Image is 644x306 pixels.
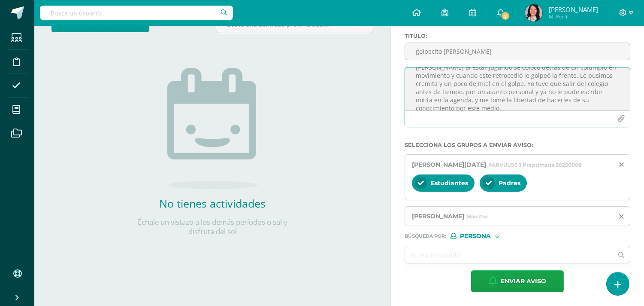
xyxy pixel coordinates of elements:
label: Selecciona los grupos a enviar aviso : [405,142,630,148]
textarea: Buena tarde papitos [PERSON_NAME]: Gusto de saludarles deseándoles bencidiones en todas sus activ... [405,67,630,110]
img: no_activities.png [167,68,257,189]
span: Mi Perfil [549,13,598,20]
span: [PERSON_NAME][DATE] [412,161,486,168]
button: Enviar aviso [471,270,564,292]
h2: No tienes actividades [127,196,298,211]
img: 53f9583511735ee12c4cd147d44ad993.png [525,4,542,21]
input: Titulo [405,43,630,60]
span: [PERSON_NAME] [412,212,464,220]
span: Estudiantes [431,179,468,187]
span: [PERSON_NAME] [549,5,598,14]
input: Busca un usuario... [40,6,233,20]
div: [object Object] [450,233,515,239]
span: Persona [460,234,491,239]
span: Maestro [466,213,488,220]
p: Échale un vistazo a los demás períodos o sal y disfruta del sol [127,217,298,236]
span: Búsqueda por : [405,234,446,239]
span: 2 [501,11,510,21]
span: Padres [499,179,520,187]
span: Enviar aviso [501,271,546,292]
label: Titulo : [405,33,630,39]
input: Ej. Mario Galindo [405,246,613,263]
span: PÁRVULOS 1 Preprimaria 20250008 [488,162,582,168]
